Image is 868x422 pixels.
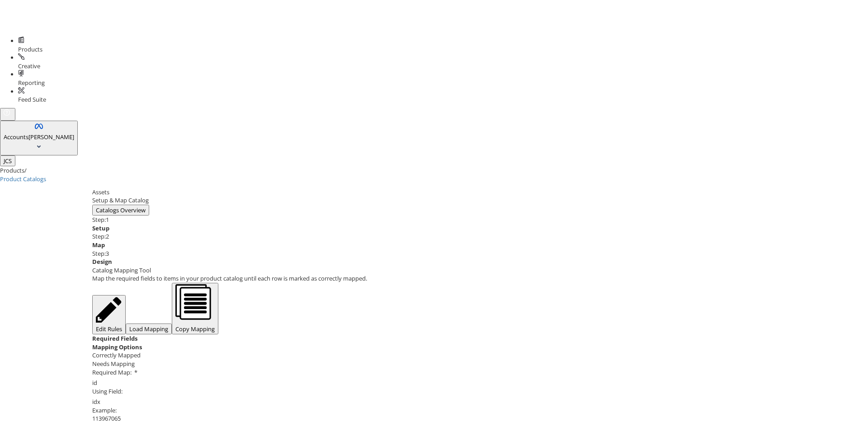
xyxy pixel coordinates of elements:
span: [PERSON_NAME] [28,133,74,141]
label: Required Map: * [92,368,137,377]
strong: Setup [92,224,109,232]
div: Assets [92,188,862,197]
div: Needs Mapping [92,360,862,368]
button: Load Mapping [126,324,172,335]
strong: Required Fields [92,334,137,342]
span: Products [18,45,42,53]
div: Correctly Mapped [92,351,862,360]
div: Step: 3 [92,249,862,258]
button: Copy Mapping [172,283,218,335]
button: Edit Rules [92,295,126,334]
div: Map the required fields to items in your product catalog until each row is marked as correctly ma... [92,274,862,283]
div: Setup & Map Catalog [92,196,862,205]
span: Creative [18,62,40,70]
div: Example: [92,406,862,415]
span: Reporting [18,79,45,87]
strong: Map [92,241,105,249]
button: Catalogs Overview [92,205,149,216]
span: id [92,398,97,406]
span: / [24,166,27,174]
strong: Design [92,258,112,266]
div: Catalog Mapping Tool [92,266,862,275]
strong: Mapping Options [92,343,142,351]
label: Using Field: [92,387,123,396]
span: Feed Suite [18,95,46,103]
span: x [97,398,100,406]
span: Accounts [4,133,28,141]
div: Step: 2 [92,232,862,241]
div: id [92,379,862,387]
span: Catalogs Overview [96,206,146,214]
span: JCS [4,157,12,165]
div: Step: 1 [92,216,862,224]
